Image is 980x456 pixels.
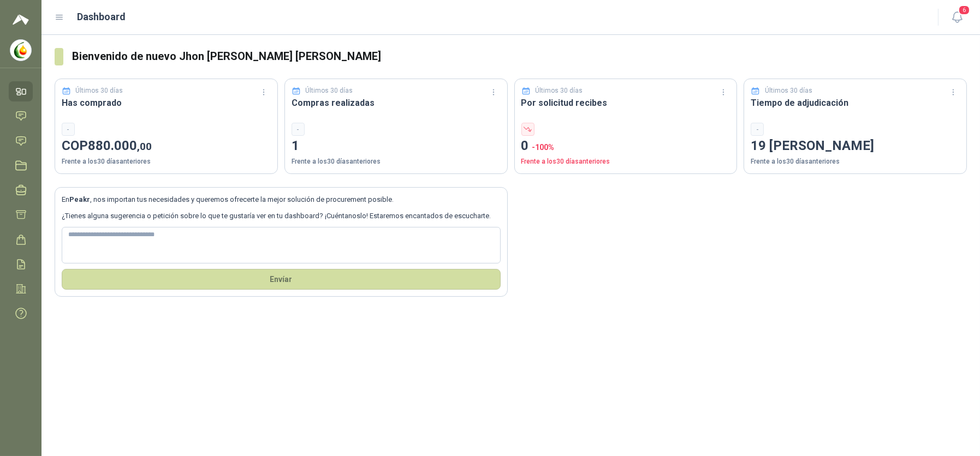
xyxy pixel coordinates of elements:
h3: Tiempo de adjudicación [751,96,960,110]
b: Peakr [69,195,90,203]
p: Últimos 30 días [76,86,123,96]
div: - [62,123,75,136]
p: Últimos 30 días [765,86,812,96]
p: 0 [521,136,730,157]
h3: Por solicitud recibes [521,96,730,110]
p: 1 [292,136,501,157]
button: Envíar [62,269,501,290]
div: - [292,123,305,136]
h1: Dashboard [78,9,126,25]
img: Logo peakr [13,13,29,26]
h3: Bienvenido de nuevo Jhon [PERSON_NAME] [PERSON_NAME] [72,48,967,65]
p: Últimos 30 días [535,86,583,96]
p: 19 [PERSON_NAME] [751,136,960,157]
img: Company Logo [10,40,31,61]
button: 6 [947,8,967,27]
span: ,00 [137,140,152,153]
p: Frente a los 30 días anteriores [751,157,960,167]
p: Frente a los 30 días anteriores [62,157,271,167]
p: Frente a los 30 días anteriores [521,157,730,167]
h3: Has comprado [62,96,271,110]
p: ¿Tienes alguna sugerencia o petición sobre lo que te gustaría ver en tu dashboard? ¡Cuéntanoslo! ... [62,211,501,221]
h3: Compras realizadas [292,96,501,110]
p: Últimos 30 días [305,86,353,96]
span: -100 % [532,143,555,152]
p: En , nos importan tus necesidades y queremos ofrecerte la mejor solución de procurement posible. [62,194,501,205]
p: COP [62,136,271,157]
p: Frente a los 30 días anteriores [292,157,501,167]
span: 880.000 [88,138,152,153]
span: 6 [958,5,970,15]
div: - [751,123,764,136]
